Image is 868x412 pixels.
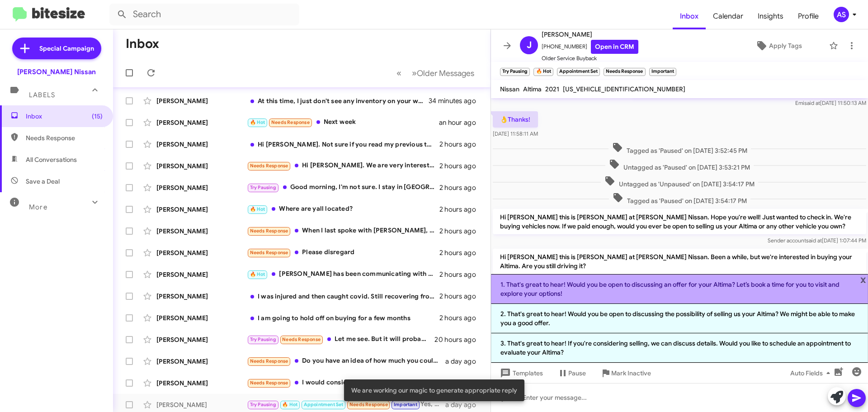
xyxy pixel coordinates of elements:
a: Calendar [706,3,750,29]
span: We are working our magic to generate appropriate reply [351,386,517,395]
div: [PERSON_NAME] [156,161,247,170]
span: » [412,67,417,79]
div: Yes, still driving it! [PERSON_NAME] [247,399,445,410]
div: [PERSON_NAME] [156,335,247,344]
div: 2 hours ago [439,227,483,236]
div: 34 minutes ago [429,96,483,105]
span: Try Pausing [250,402,276,407]
div: [PERSON_NAME] [156,96,247,105]
span: 🔥 Hot [250,119,265,125]
h1: Inbox [126,37,159,51]
div: Do you have an idea of how much you could offer? [247,356,445,366]
li: 3. That's great to hear! If you're considering selling, we can discuss details. Would you like to... [491,333,868,363]
div: When I last spoke with [PERSON_NAME], he told me the Frontier had been sent to auction. [247,226,439,236]
span: Needs Response [250,250,288,256]
div: 2 hours ago [439,183,483,192]
span: « [396,67,401,79]
span: Altima [523,85,542,93]
div: 2 hours ago [439,292,483,301]
a: Open in CRM [591,40,638,54]
span: 🔥 Hot [282,402,297,407]
span: said at [804,99,820,106]
div: I was injured and then caught covid. Still recovering from both so it may be a while [247,292,439,301]
span: Tagged as 'Paused' on [DATE] 3:52:45 PM [609,142,751,155]
span: Pause [568,365,586,381]
a: Insights [750,3,791,29]
div: 2 hours ago [439,161,483,170]
span: Untagged as 'Unpaused' on [DATE] 3:54:17 PM [601,175,758,189]
div: 20 hours ago [434,335,483,344]
span: Emi [DATE] 11:50:13 AM [795,99,866,106]
button: Mark Inactive [593,365,658,381]
div: [PERSON_NAME] [156,118,247,127]
a: Special Campaign [12,38,101,59]
div: [PERSON_NAME] [156,248,247,257]
div: 2 hours ago [439,313,483,322]
span: Needs Response [271,119,310,125]
div: [PERSON_NAME] [156,357,247,366]
p: 👌Thanks! [493,111,538,128]
div: Hi [PERSON_NAME]. Not sure if you read my previous text. I have been in contact with [PERSON_NAME... [247,140,439,149]
span: 🔥 Hot [250,271,265,277]
div: a day ago [445,357,483,366]
div: [PERSON_NAME] [156,313,247,322]
small: 🔥 Hot [533,68,553,76]
div: I am going to hold off on buying for a few months [247,313,439,322]
button: AS [826,7,858,22]
li: 2. That's great to hear! Would you be open to discussing the possibility of selling us your Altim... [491,304,868,333]
div: 2 hours ago [439,270,483,279]
span: Older Messages [417,68,474,78]
div: [PERSON_NAME] [156,183,247,192]
span: Inbox [26,112,103,121]
div: Next week [247,117,439,128]
span: Needs Response [250,163,288,169]
small: Try Pausing [500,68,530,76]
span: [US_VEHICLE_IDENTIFICATION_NUMBER] [563,85,685,93]
div: 2 hours ago [439,205,483,214]
span: 🔥 Hot [250,206,265,212]
a: Inbox [673,3,706,29]
nav: Page navigation example [392,64,480,82]
div: [PERSON_NAME] [156,400,247,409]
span: Mark Inactive [611,365,651,381]
p: Hi [PERSON_NAME] this is [PERSON_NAME] at [PERSON_NAME] Nissan. Hope you're well! Just wanted to ... [493,209,866,234]
span: Save a Deal [26,177,60,186]
span: [DATE] 11:58:11 AM [493,130,538,137]
div: I would consider selling my old equinox but it doesn't run. My Juke is my baby though. She's defi... [247,378,445,388]
span: Nissan [500,85,519,93]
div: [PERSON_NAME] has been communicating with me about that. I asked him to [PERSON_NAME] at me [DATE]. [247,269,439,279]
span: said at [806,237,822,244]
span: Needs Response [282,336,321,342]
div: [PERSON_NAME] Nissan [17,67,96,76]
p: Hi [PERSON_NAME] this is [PERSON_NAME] at [PERSON_NAME] Nissan. Been a while, but we're intereste... [493,249,866,274]
span: Appointment Set [304,402,344,407]
span: (15) [92,112,103,121]
div: [PERSON_NAME] [156,140,247,149]
span: Untagged as 'Paused' on [DATE] 3:53:21 PM [605,159,754,172]
small: Important [649,68,676,76]
button: Previous [391,64,407,82]
span: Sender account [DATE] 1:07:44 PM [768,237,866,244]
span: Labels [29,91,55,99]
input: Search [109,4,299,25]
div: Good morning, I'm not sure. I stay in [GEOGRAPHIC_DATA], so I am rarely on that side of town. [247,182,439,193]
span: x [860,274,866,285]
div: an hour ago [439,118,483,127]
span: Auto Fields [790,365,834,381]
span: Needs Response [250,228,288,234]
span: [PERSON_NAME] [542,29,638,40]
span: J [527,38,532,52]
span: Needs Response [26,133,103,142]
div: Let me see. But it will probably be next week. I will let you know [DATE] [247,334,434,345]
div: [PERSON_NAME] [156,205,247,214]
small: Needs Response [604,68,645,76]
div: Hi [PERSON_NAME]. We are very interested in a 2024 armada with SUPER low mileage (under 20,000)..... [247,161,439,171]
button: Apply Tags [732,38,825,54]
div: 2 hours ago [439,248,483,257]
span: Apply Tags [769,38,802,54]
button: Next [406,64,480,82]
span: [PHONE_NUMBER] [542,40,638,54]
